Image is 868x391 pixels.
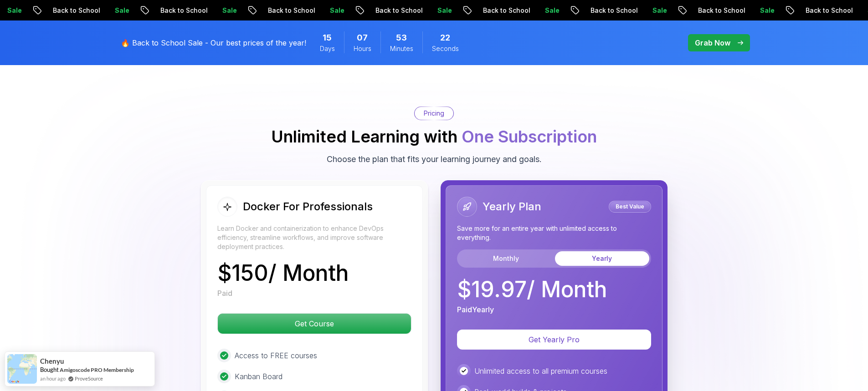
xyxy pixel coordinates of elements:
span: One Subscription [462,127,597,147]
p: Access to FREE courses [235,350,317,361]
span: Seconds [432,44,459,53]
p: Sale [98,6,127,15]
span: 22 Seconds [440,31,450,44]
button: Get Yearly Pro [457,330,651,350]
p: Grab Now [695,37,730,48]
p: $ 150 / Month [217,262,349,284]
img: provesource social proof notification image [7,354,37,384]
p: Best Value [610,202,650,211]
p: Save more for an entire year with unlimited access to everything. [457,224,651,242]
a: ProveSource [75,375,103,382]
p: $ 19.97 / Month [457,279,607,300]
p: Back to School [789,6,851,15]
span: Minutes [390,44,413,53]
span: an hour ago [40,375,66,382]
p: Back to School [574,6,636,15]
p: Sale [636,6,665,15]
p: Back to School [681,6,743,15]
span: Hours [354,44,371,53]
p: Get Course [218,314,411,334]
span: 7 Hours [357,31,368,44]
a: Get Course [217,319,411,328]
p: Sale [205,6,235,15]
h2: Unlimited Learning with [271,127,597,146]
p: Back to School [466,6,528,15]
p: Paid Yearly [457,304,494,315]
p: 🔥 Back to School Sale - Our best prices of the year! [121,37,306,48]
button: Monthly [459,251,553,266]
button: Yearly [555,251,649,266]
a: Get Yearly Pro [457,335,651,344]
p: Back to School [144,6,205,15]
p: Back to School [251,6,313,15]
span: 53 Minutes [396,31,407,44]
p: Choose the plan that fits your learning journey and goals. [327,153,542,166]
p: Back to School [359,6,421,15]
span: Chenyu [40,357,64,365]
span: Days [320,44,335,53]
p: Learn Docker and containerization to enhance DevOps efficiency, streamline workflows, and improve... [217,224,411,251]
p: Pricing [424,109,444,118]
p: Sale [313,6,342,15]
p: Back to School [36,6,98,15]
p: Paid [217,288,232,299]
p: Sale [421,6,450,15]
h2: Docker For Professionals [243,199,373,214]
p: Unlimited access to all premium courses [474,366,607,376]
span: Bought [40,366,59,373]
span: 15 Days [323,31,332,44]
a: Amigoscode PRO Membership [60,366,134,373]
p: Kanban Board [235,371,282,382]
button: Get Course [217,313,411,334]
h2: Yearly Plan [483,199,541,214]
p: Sale [528,6,557,15]
p: Sale [743,6,772,15]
